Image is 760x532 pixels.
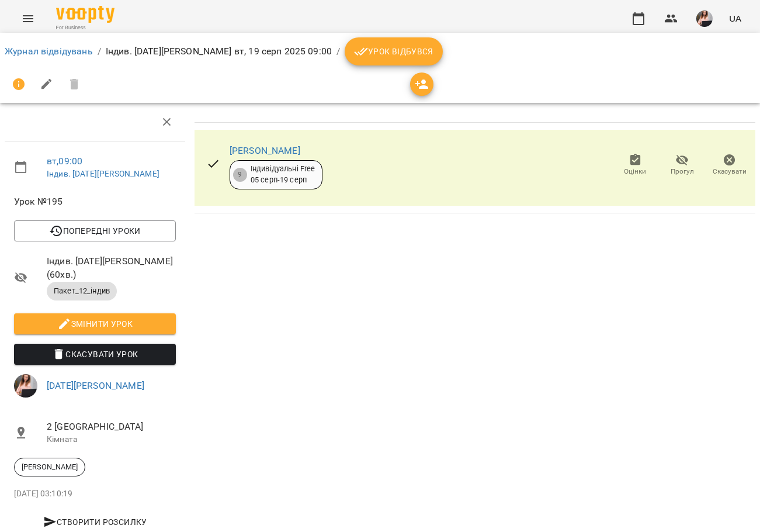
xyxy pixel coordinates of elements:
span: For Business [56,24,114,32]
span: Попередні уроки [23,224,166,238]
span: [PERSON_NAME] [15,462,85,472]
span: Урок відбувся [354,44,433,58]
img: ee17c4d82a51a8e023162b2770f32a64.jpg [14,374,37,398]
span: Урок №195 [14,195,176,209]
nav: breadcrumb [5,37,755,65]
button: Урок відбувся [345,37,443,65]
span: UA [729,12,741,25]
li: / [98,44,101,58]
span: Змінити урок [23,317,166,331]
div: [PERSON_NAME] [14,458,85,476]
button: Скасувати Урок [14,344,176,365]
button: Скасувати [706,149,753,182]
a: [DATE][PERSON_NAME] [47,380,144,391]
a: [PERSON_NAME] [230,145,300,156]
button: Menu [14,5,42,33]
button: UA [724,8,746,29]
span: Скасувати Урок [23,347,166,361]
span: Створити розсилку [19,515,171,529]
a: Індив. [DATE][PERSON_NAME] [47,169,159,178]
li: / [336,44,340,58]
button: Оцінки [612,149,659,182]
p: Кімната [47,434,176,445]
div: Індивідуальні Free 05 серп - 19 серп [251,164,315,185]
span: Скасувати [713,167,747,177]
span: Індив. [DATE][PERSON_NAME] ( 60 хв. ) [47,254,176,282]
p: [DATE] 03:10:19 [14,488,176,500]
a: Журнал відвідувань [5,46,93,57]
a: вт , 09:00 [47,156,82,167]
img: ee17c4d82a51a8e023162b2770f32a64.jpg [696,11,713,27]
span: Оцінки [624,167,646,177]
span: Прогул [671,167,694,177]
span: 2 [GEOGRAPHIC_DATA] [47,420,176,434]
div: 9 [233,168,247,182]
button: Прогул [659,149,706,182]
p: Індив. [DATE][PERSON_NAME] вт, 19 серп 2025 09:00 [106,44,332,58]
button: Попередні уроки [14,220,176,241]
img: Voopty Logo [56,6,114,23]
span: Пакет_12_індив [47,286,117,296]
button: Змінити урок [14,313,176,334]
